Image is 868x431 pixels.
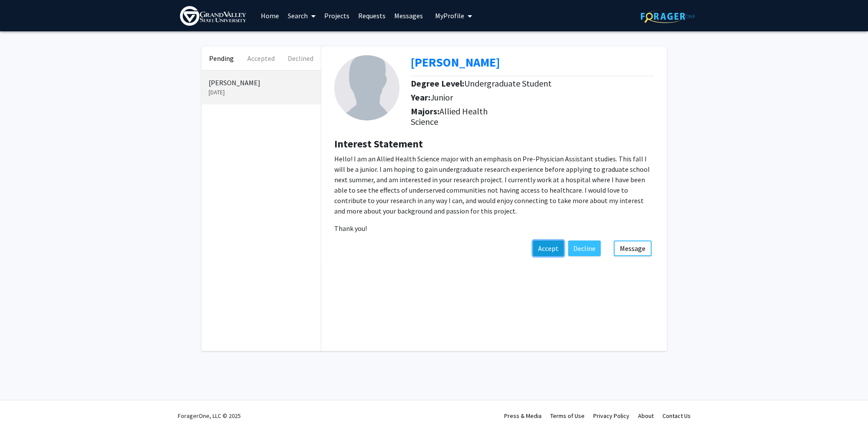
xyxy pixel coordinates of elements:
[464,78,552,89] span: Undergraduate Student
[180,6,246,26] img: Grand Valley State University Logo
[281,47,320,70] button: Declined
[411,106,439,117] b: Majors:
[411,78,464,89] b: Degree Level:
[209,77,314,88] p: [PERSON_NAME]
[411,106,488,127] span: Allied Health Science
[533,241,564,256] button: Accept
[411,54,500,70] a: Opens in a new tab
[593,412,629,420] a: Privacy Policy
[7,392,37,424] iframe: Chat
[202,47,241,70] button: Pending
[662,412,691,420] a: Contact Us
[320,0,354,31] a: Projects
[256,0,283,31] a: Home
[411,54,500,70] b: [PERSON_NAME]
[550,412,585,420] a: Terms of Use
[568,241,601,256] button: Decline
[178,401,241,431] div: ForagerOne, LLC © 2025
[390,0,427,31] a: Messages
[435,11,464,20] span: My Profile
[411,92,430,103] b: Year:
[334,55,399,120] img: Profile Picture
[354,0,390,31] a: Requests
[209,88,314,97] p: [DATE]
[241,47,281,70] button: Accepted
[283,0,320,31] a: Search
[638,412,654,420] a: About
[504,412,542,420] a: Press & Media
[614,241,652,256] button: Message
[334,223,654,234] p: Thank you!
[641,10,695,23] img: ForagerOne Logo
[334,154,654,216] p: Hello! I am an Allied Health Science major with an emphasis on Pre-Physician Assistant studies. T...
[334,137,423,150] b: Interest Statement
[430,92,453,103] span: Junior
